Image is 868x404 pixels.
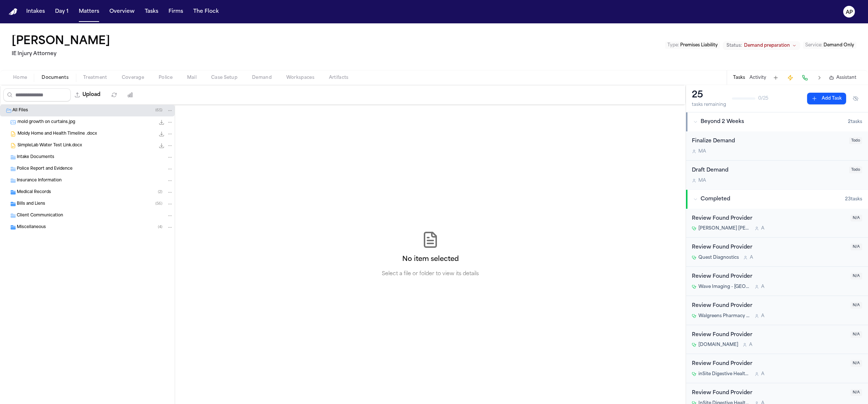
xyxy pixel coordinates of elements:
[190,5,222,18] button: The Flock
[836,75,856,81] span: Assistant
[23,5,48,18] button: Intakes
[686,131,868,161] div: Open task: Finalize Demand
[733,75,745,81] button: Tasks
[158,130,165,138] button: Download Moldy Home and Health Timeline .docx
[17,189,51,196] span: Medical Records
[158,190,162,194] span: ( 2 )
[17,154,54,161] span: Intake Documents
[692,360,846,368] div: Review Found Provider
[667,43,679,47] span: Type :
[252,75,272,81] span: Demand
[758,96,768,101] span: 0 / 25
[848,119,862,125] span: 2 task s
[698,371,750,377] span: inSite Digestive Health Care
[845,196,862,202] span: 23 task s
[850,215,862,222] span: N/A
[692,102,726,108] div: tasks remaining
[211,75,237,81] span: Case Setup
[698,284,750,290] span: Wave Imaging - [GEOGRAPHIC_DATA]
[692,389,846,397] div: Review Found Provider
[692,331,846,339] div: Review Found Provider
[692,243,846,252] div: Review Found Provider
[159,75,173,81] span: Police
[402,254,459,265] h2: No item selected
[680,43,718,47] span: Premises Liability
[17,224,46,231] span: Miscellaneous
[18,143,82,149] span: SimpleLab Water Test Link.docx
[3,88,71,101] input: Search files
[686,161,868,189] div: Open task: Draft Demand
[158,225,162,229] span: ( 4 )
[9,8,18,15] img: Finch Logo
[686,325,868,354] div: Open task: Review Found Provider
[155,202,162,206] span: ( 56 )
[686,112,868,131] button: Beyond 2 Weeks2tasks
[686,267,868,296] div: Open task: Review Found Provider
[686,190,868,209] button: Completed23tasks
[761,284,764,290] span: A
[850,302,862,309] span: N/A
[158,142,165,149] button: Download SimpleLab Water Test Link.docx
[761,313,764,319] span: A
[726,43,742,49] span: Status:
[849,93,862,104] button: Hide completed tasks (⌘⇧H)
[771,73,781,83] button: Add Task
[166,5,186,18] button: Firms
[9,8,18,15] a: Home
[749,75,766,81] button: Activity
[701,196,730,203] span: Completed
[692,273,846,281] div: Review Found Provider
[71,88,105,101] button: Upload
[701,118,744,126] span: Beyond 2 Weeks
[850,389,862,396] span: N/A
[698,149,706,154] span: M A
[807,93,846,104] button: Add Task
[12,35,110,48] h1: [PERSON_NAME]
[42,75,69,81] span: Documents
[750,255,753,261] span: A
[142,5,161,18] button: Tasks
[286,75,314,81] span: Workspaces
[849,166,862,173] span: Todo
[761,226,764,231] span: A
[805,43,822,47] span: Service :
[17,213,63,219] span: Client Communication
[122,75,144,81] span: Coverage
[329,75,349,81] span: Artifacts
[692,89,726,101] div: 25
[665,42,720,49] button: Edit Type: Premises Liability
[692,215,846,223] div: Review Found Provider
[13,75,27,81] span: Home
[698,226,750,231] span: [PERSON_NAME] [PERSON_NAME], A Professional Nursing Corporation
[850,273,862,280] span: N/A
[18,119,75,126] span: mold growth on curtains.jpg
[785,73,795,83] button: Create Immediate Task
[686,238,868,267] div: Open task: Review Found Provider
[187,75,197,81] span: Mail
[12,50,113,58] h2: IE Injury Attorney
[106,5,137,18] button: Overview
[17,166,73,172] span: Police Report and Evidence
[824,43,854,47] span: Demand Only
[850,331,862,338] span: N/A
[686,209,868,238] div: Open task: Review Found Provider
[686,354,868,383] div: Open task: Review Found Provider
[850,243,862,250] span: N/A
[83,75,107,81] span: Treatment
[155,108,162,112] span: ( 65 )
[692,166,845,175] div: Draft Demand
[723,41,800,50] button: Change status from Demand preparation
[382,270,479,278] p: Select a file or folder to view its details
[692,302,846,310] div: Review Found Provider
[12,35,110,48] button: Edit matter name
[850,360,862,367] span: N/A
[52,5,71,18] button: Day 1
[698,178,706,184] span: M A
[76,5,102,18] button: Matters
